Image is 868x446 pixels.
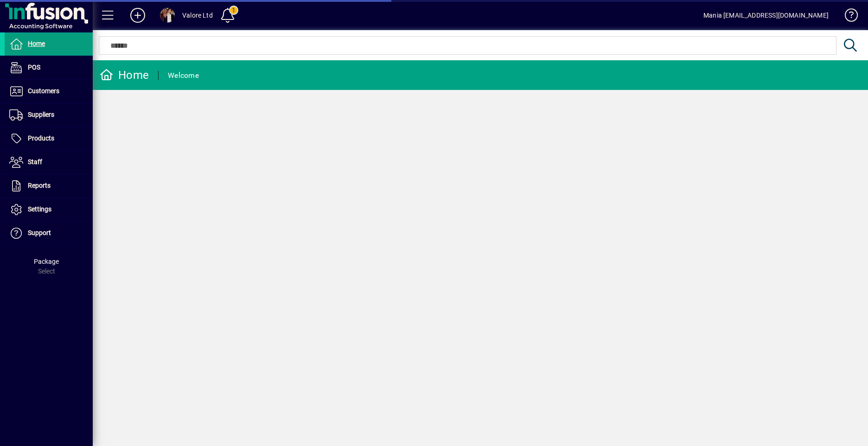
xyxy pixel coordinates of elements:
[182,8,213,23] div: Valore Ltd
[28,205,51,213] span: Settings
[28,134,54,142] span: Products
[153,7,182,24] button: Profile
[168,68,199,83] div: Welcome
[703,8,829,23] div: Mania [EMAIL_ADDRESS][DOMAIN_NAME]
[5,127,93,150] a: Products
[28,182,51,189] span: Reports
[5,174,93,198] a: Reports
[28,111,54,118] span: Suppliers
[100,68,149,83] div: Home
[5,151,93,174] a: Staff
[5,222,93,245] a: Support
[28,158,42,166] span: Staff
[28,87,59,95] span: Customers
[123,7,153,24] button: Add
[34,258,59,265] span: Package
[838,2,856,32] a: Knowledge Base
[28,64,40,71] span: POS
[5,80,93,103] a: Customers
[5,103,93,127] a: Suppliers
[5,198,93,221] a: Settings
[28,40,45,47] span: Home
[5,56,93,79] a: POS
[28,229,51,236] span: Support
